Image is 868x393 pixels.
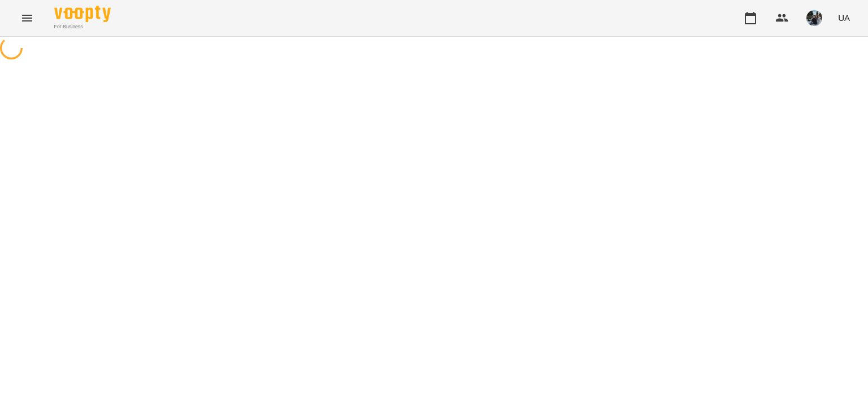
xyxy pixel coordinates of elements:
button: UA [834,7,854,28]
button: Menu [14,5,41,32]
span: For Business [54,23,111,31]
span: UA [838,12,850,24]
img: Voopty Logo [54,6,111,22]
img: d1ca6e31f3b678dcc71b8e9e9a6b0324.jpeg [806,10,822,26]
